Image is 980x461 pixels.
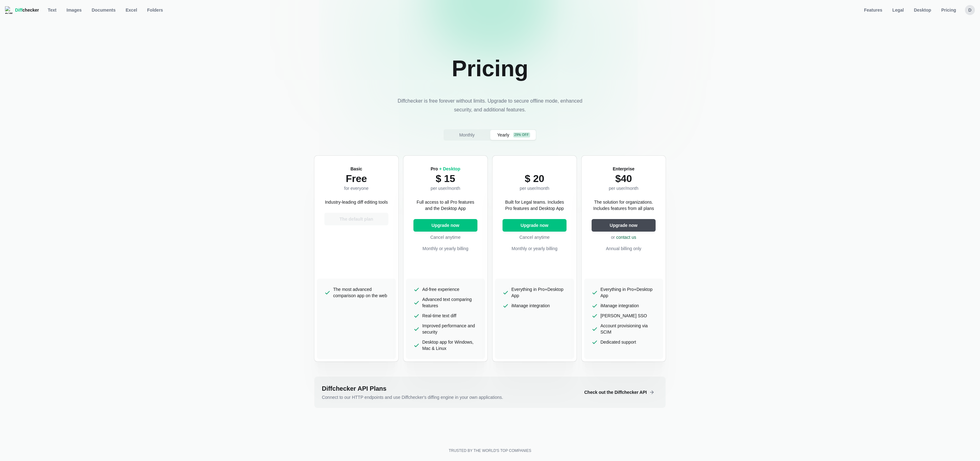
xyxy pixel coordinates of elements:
[422,339,477,351] span: Desktop app for Windows, Mac & Linux
[15,7,39,13] span: checker
[490,130,536,140] button: Yearly29% off
[592,245,656,252] p: Annual billing only
[422,296,477,309] span: Advanced text comparing features
[513,132,530,137] div: 29% off
[496,132,510,138] span: Yearly
[940,7,957,13] span: Pricing
[889,5,908,15] a: Legal
[413,219,477,232] button: Upgrade now
[431,185,461,191] p: per user/month
[529,166,541,171] span: Legal
[965,5,975,15] button: D
[413,199,477,212] p: Full access to all Pro features and the Desktop App
[449,448,531,453] h2: Trusted by the world's top companies
[324,213,388,225] button: The default plan
[609,172,638,185] p: $40
[910,5,935,15] a: Desktop
[431,172,461,185] p: $ 15
[422,286,459,292] span: Ad-free experience
[143,5,167,15] button: Folders
[46,7,58,13] span: Text
[88,5,119,15] a: Documents
[15,8,22,13] span: Diff
[860,5,886,15] a: Features
[322,394,574,400] p: Connect to our HTTP endpoints and use Diffchecker's diffing engine in your own applications.
[503,245,567,252] p: Monthly or yearly billing
[609,166,638,172] h2: Enterprise
[431,166,461,172] h2: Pro
[63,5,85,15] a: Images
[600,339,636,345] span: Dedicated support
[519,222,550,228] span: Upgrade now
[5,5,39,15] a: Diffchecker
[146,7,164,13] span: Folders
[444,130,490,140] button: Monthly
[65,7,83,13] span: Images
[600,313,647,319] span: [PERSON_NAME] SSO
[600,303,639,309] span: iManage integration
[583,389,648,395] span: Check out the Diffchecker API
[579,386,658,399] button: Check out the Diffchecker API
[511,286,567,299] span: Everything in Pro+Desktop App
[5,6,13,14] img: Diffchecker logo
[44,5,60,15] a: Text
[344,172,369,185] p: Free
[430,222,461,228] span: Upgrade now
[413,245,477,252] p: Monthly or yearly billing
[592,219,656,232] button: Upgrade now
[122,5,141,15] a: Excel
[125,7,139,13] span: Excel
[333,286,388,299] span: The most advanced comparison app on the web
[325,199,388,205] p: Industry-leading diff editing tools
[609,222,639,228] span: Upgrade now
[338,216,374,222] span: The default plan
[413,234,477,240] p: Cancel anytime
[422,323,477,335] span: Improved performance and security
[609,185,638,191] p: per user/month
[503,199,567,212] p: Built for Legal teams. Includes Pro features and Desktop App
[592,199,656,212] p: The solution for organizations. Includes features from all plans
[458,132,476,138] span: Monthly
[439,166,460,171] span: + Desktop
[520,172,549,185] p: $ 20
[511,303,550,309] span: iManage integration
[503,234,567,240] p: Cancel anytime
[503,219,567,232] button: Upgrade now
[520,185,549,191] p: per user/month
[592,234,656,240] p: or
[600,323,656,335] span: Account provisioning via SCIM
[322,384,574,393] h2: Diffchecker API Plans
[616,235,636,240] a: contact us
[913,7,932,13] span: Desktop
[863,7,883,13] span: Features
[579,393,658,398] a: Check out the Diffchecker API
[344,166,369,172] h2: Basic
[396,97,584,114] p: Diffchecker is free forever without limits. Upgrade to secure offline mode, enhanced security, an...
[891,7,905,13] span: Legal
[938,5,960,15] a: Pricing
[600,286,656,299] span: Everything in Pro+Desktop App
[90,7,117,13] span: Documents
[422,313,456,319] span: Real-time text diff
[452,55,528,82] h1: Pricing
[344,185,369,191] p: for everyone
